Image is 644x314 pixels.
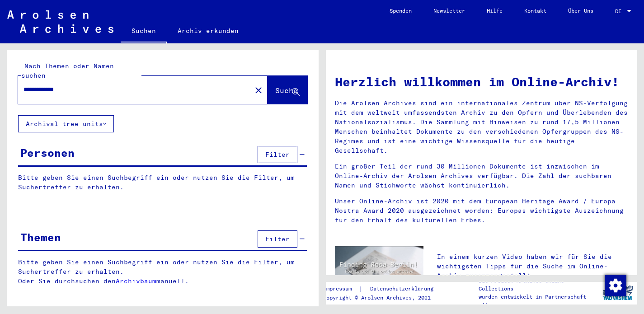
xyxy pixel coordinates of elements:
[258,146,297,163] button: Filter
[265,235,290,243] span: Filter
[268,76,307,104] button: Suche
[335,162,629,190] p: Ein großer Teil der rund 30 Millionen Dokumente ist inzwischen im Online-Archiv der Arolsen Archi...
[335,72,629,91] h1: Herzlich willkommen im Online-Archiv!
[249,81,268,99] button: Clear
[323,284,444,294] div: |
[20,145,75,161] div: Personen
[265,150,290,159] span: Filter
[18,258,307,286] p: Bitte geben Sie einen Suchbegriff ein oder nutzen Sie die Filter, um Suchertreffer zu erhalten. O...
[604,274,626,296] div: Zustimmung ändern
[7,10,113,33] img: Arolsen_neg.svg
[363,284,444,294] a: Datenschutzerklärung
[323,294,444,302] p: Copyright © Arolsen Archives, 2021
[253,85,264,96] mat-icon: close
[479,277,598,293] p: Die Arolsen Archives Online-Collections
[437,252,628,281] p: In einem kurzen Video haben wir für Sie die wichtigsten Tipps für die Suche im Online-Archiv zusa...
[335,98,629,155] p: Die Arolsen Archives sind ein internationales Zentrum über NS-Verfolgung mit dem weltweit umfasse...
[116,277,156,285] a: Archivbaum
[479,293,598,309] p: wurden entwickelt in Partnerschaft mit
[167,20,249,42] a: Archiv erkunden
[335,246,424,294] img: video.jpg
[121,20,167,43] a: Suchen
[275,86,298,95] span: Suche
[601,281,635,304] img: yv_logo.png
[18,173,307,192] p: Bitte geben Sie einen Suchbegriff ein oder nutzen Sie die Filter, um Suchertreffer zu erhalten.
[605,275,626,296] img: Zustimmung ändern
[323,284,359,294] a: Impressum
[20,229,61,245] div: Themen
[258,230,297,248] button: Filter
[21,62,114,80] mat-label: Nach Themen oder Namen suchen
[335,197,629,225] p: Unser Online-Archiv ist 2020 mit dem European Heritage Award / Europa Nostra Award 2020 ausgezeic...
[615,8,625,14] span: DE
[18,115,114,132] button: Archival tree units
